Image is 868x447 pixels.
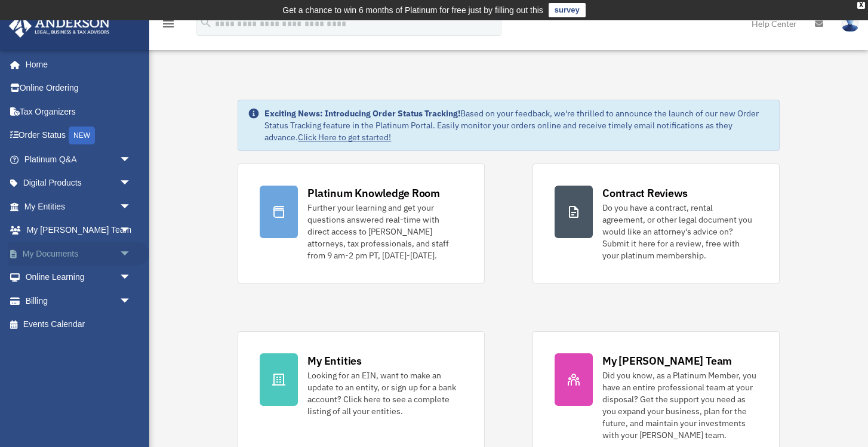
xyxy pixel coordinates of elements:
[119,242,143,266] span: arrow_drop_down
[199,16,213,29] i: search
[119,195,143,219] span: arrow_drop_down
[602,353,732,368] div: My [PERSON_NAME] Team
[8,76,149,100] a: Online Ordering
[8,147,149,171] a: Platinum Q&Aarrow_drop_down
[307,202,463,261] div: Further your learning and get your questions answered real-time with direct access to [PERSON_NAM...
[282,3,543,17] div: Get a chance to win 6 months of Platinum for free just by filling out this
[602,186,688,201] div: Contract Reviews
[119,266,143,290] span: arrow_drop_down
[307,369,463,417] div: Looking for an EIN, want to make an update to an entity, or sign up for a bank account? Click her...
[8,218,149,242] a: My [PERSON_NAME] Teamarrow_drop_down
[119,289,143,313] span: arrow_drop_down
[8,195,149,218] a: My Entitiesarrow_drop_down
[549,3,586,17] a: survey
[8,289,149,313] a: Billingarrow_drop_down
[8,171,149,195] a: Digital Productsarrow_drop_down
[307,353,361,368] div: My Entities
[8,266,149,289] a: Online Learningarrow_drop_down
[602,202,758,261] div: Do you have a contract, rental agreement, or other legal document you would like an attorney's ad...
[238,164,485,283] a: Platinum Knowledge Room Further your learning and get your questions answered real-time with dire...
[841,15,859,32] img: User Pic
[119,147,143,172] span: arrow_drop_down
[298,132,391,143] a: Click Here to get started!
[8,53,143,76] a: Home
[119,218,143,243] span: arrow_drop_down
[69,127,95,144] div: NEW
[8,124,149,148] a: Order StatusNEW
[161,21,176,31] a: menu
[8,100,149,124] a: Tax Organizers
[533,164,780,283] a: Contract Reviews Do you have a contract, rental agreement, or other legal document you would like...
[602,369,758,441] div: Did you know, as a Platinum Member, you have an entire professional team at your disposal? Get th...
[8,313,149,337] a: Events Calendar
[5,14,113,38] img: Anderson Advisors Platinum Portal
[307,186,440,201] div: Platinum Knowledge Room
[264,107,769,143] div: Based on your feedback, we're thrilled to announce the launch of our new Order Status Tracking fe...
[161,17,176,31] i: menu
[264,108,460,119] strong: Exciting News: Introducing Order Status Tracking!
[8,242,149,266] a: My Documentsarrow_drop_down
[119,171,143,196] span: arrow_drop_down
[857,2,865,9] div: close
